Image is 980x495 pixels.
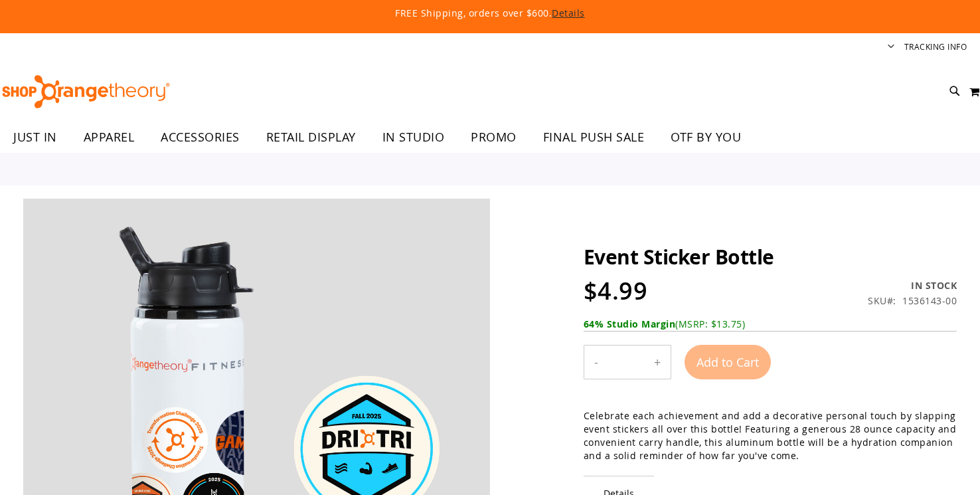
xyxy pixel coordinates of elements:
span: Event Sticker Bottle [584,243,774,270]
span: ACCESSORIES [161,122,240,152]
button: Decrease product quantity [584,346,608,379]
a: IN STUDIO [369,122,458,152]
span: PROMO [471,122,517,152]
a: OTF BY YOU [657,122,754,153]
div: Availability [868,279,957,292]
div: 1536143-00 [902,294,957,308]
span: APPAREL [84,122,135,152]
span: In stock [911,279,957,292]
div: (MSRP: $13.75) [584,318,957,331]
input: Product quantity [608,346,644,378]
a: FINAL PUSH SALE [530,122,658,153]
span: $4.99 [584,274,648,307]
span: JUST IN [13,122,57,152]
span: OTF BY YOU [671,122,741,152]
button: Account menu [888,41,894,54]
a: RETAIL DISPLAY [253,122,369,153]
a: Details [552,7,585,19]
span: RETAIL DISPLAY [266,122,356,152]
p: FREE Shipping, orders over $600. [92,7,888,20]
div: Celebrate each achievement and add a decorative personal touch by slapping event stickers all ove... [584,409,957,462]
a: APPAREL [70,122,148,153]
button: Increase product quantity [644,346,671,379]
a: ACCESSORIES [147,122,253,153]
a: PROMO [457,122,530,153]
span: IN STUDIO [382,122,445,152]
a: Tracking Info [904,41,967,52]
span: FINAL PUSH SALE [543,122,645,152]
strong: SKU [868,294,896,307]
b: 64% Studio Margin [584,318,676,330]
